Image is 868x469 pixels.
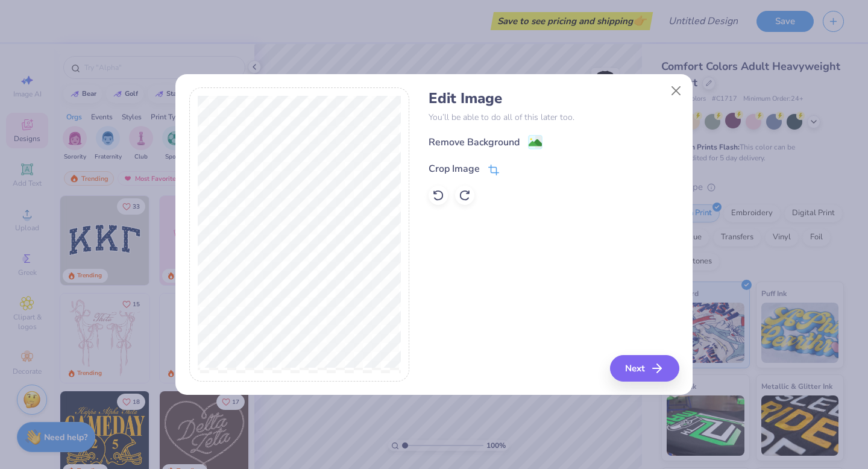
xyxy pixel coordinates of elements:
button: Next [610,355,679,382]
h4: Edit Image [429,90,679,107]
button: Close [665,79,688,102]
p: You’ll be able to do all of this later too. [429,111,679,124]
div: Crop Image [429,162,480,176]
div: Remove Background [429,135,520,150]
